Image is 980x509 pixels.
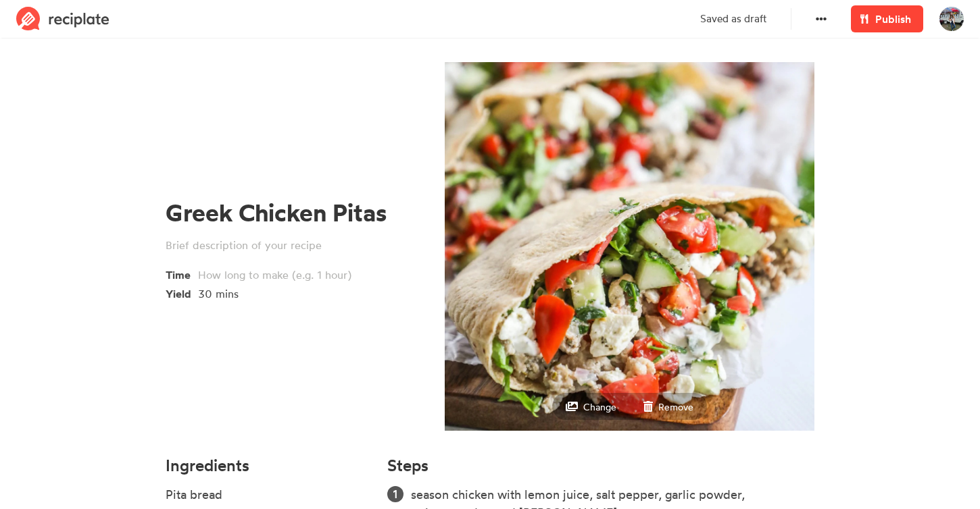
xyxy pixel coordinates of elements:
[198,286,397,302] div: 30 mins
[939,7,964,31] img: User's avatar
[166,283,198,302] span: Yield
[166,485,335,504] div: Pita bread
[166,264,198,283] span: Time
[700,11,766,27] p: Saved as draft
[875,11,911,27] span: Publish
[16,7,109,31] img: Reciplate
[166,456,371,475] h4: Ingredients
[445,62,814,431] img: Z
[583,401,616,412] small: Change
[658,401,693,412] small: Remove
[166,199,419,227] div: Greek Chicken Pitas
[387,456,428,475] h4: Steps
